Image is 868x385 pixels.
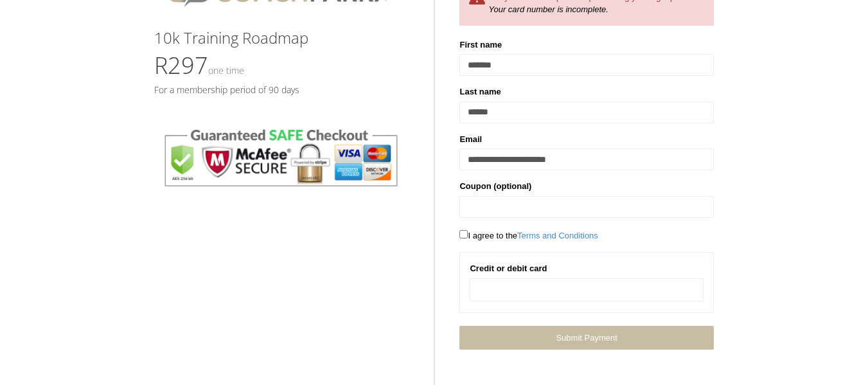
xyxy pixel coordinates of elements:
[517,231,598,240] a: Terms and Conditions
[154,30,408,46] h3: 10k Training Roadmap
[470,262,547,275] label: Credit or debit card
[459,326,713,350] a: Submit Payment
[459,231,598,240] span: I agree to the
[459,39,502,51] label: First name
[459,133,482,146] label: Email
[154,49,244,81] span: R297
[459,85,500,98] label: Last name
[208,64,244,76] small: One time
[488,4,608,14] i: Your card number is incomplete.
[459,180,531,193] label: Coupon (optional)
[154,85,408,94] h5: For a membership period of 90 days
[478,284,695,295] iframe: Secure card payment input frame
[556,333,617,343] span: Submit Payment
